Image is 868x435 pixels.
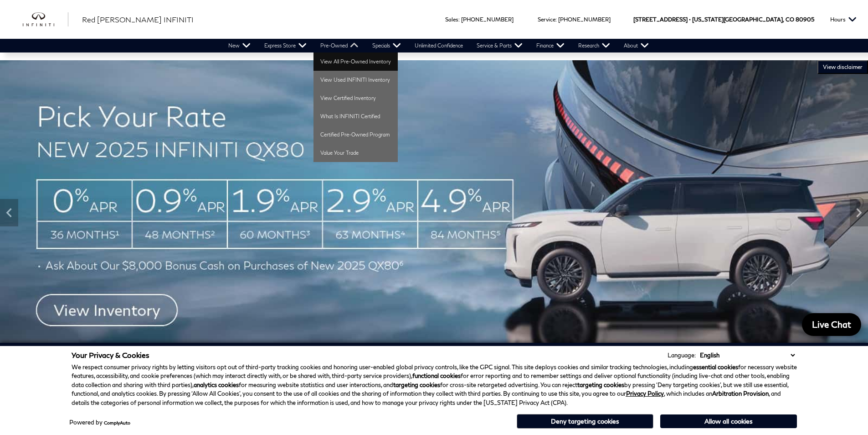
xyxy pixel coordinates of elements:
[461,16,514,23] a: [PHONE_NUMBER]
[802,313,861,336] a: Live Chat
[693,363,738,371] strong: essential cookies
[23,12,68,27] a: infiniti
[412,372,461,379] strong: functional cookies
[458,16,460,23] span: :
[72,363,797,408] p: We respect consumer privacy rights by letting visitors opt out of third-party tracking cookies an...
[221,39,656,52] nav: Main Navigation
[408,39,470,52] a: Unlimited Confidence
[257,39,313,52] a: Express Store
[529,39,571,52] a: Finance
[668,352,696,358] div: Language:
[313,107,398,126] a: What Is INFINITI Certified
[617,39,656,52] a: About
[633,16,814,23] a: [STREET_ADDRESS] • [US_STATE][GEOGRAPHIC_DATA], CO 80905
[313,126,398,144] a: Certified Pre-Owned Program
[712,390,769,397] strong: Arbitration Provision
[313,89,398,107] a: View Certified Inventory
[538,16,555,23] span: Service
[577,381,624,388] strong: targeting cookies
[823,63,863,71] span: VIEW DISCLAIMER
[558,16,611,23] a: [PHONE_NUMBER]
[313,52,398,71] a: View All Pre-Owned Inventory
[470,39,529,52] a: Service & Parts
[807,319,856,330] span: Live Chat
[313,144,398,162] a: Value Your Trade
[69,419,130,425] div: Powered by
[817,60,868,74] button: VIEW DISCLAIMER
[555,16,557,23] span: :
[365,39,408,52] a: Specials
[221,39,257,52] a: New
[698,351,797,360] select: Language Select
[72,351,149,359] span: Your Privacy & Cookies
[850,199,868,226] div: Next
[660,414,797,428] button: Allow all cookies
[393,381,440,388] strong: targeting cookies
[626,390,664,397] a: Privacy Policy
[445,16,458,23] span: Sales
[313,39,365,52] a: Pre-Owned
[194,381,239,388] strong: analytics cookies
[82,14,194,25] a: Red [PERSON_NAME] INFINITI
[517,414,653,429] button: Deny targeting cookies
[571,39,617,52] a: Research
[23,12,68,27] img: INFINITI
[82,15,194,24] span: Red [PERSON_NAME] INFINITI
[313,71,398,89] a: View Used INFINITI Inventory
[104,420,130,425] a: ComplyAuto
